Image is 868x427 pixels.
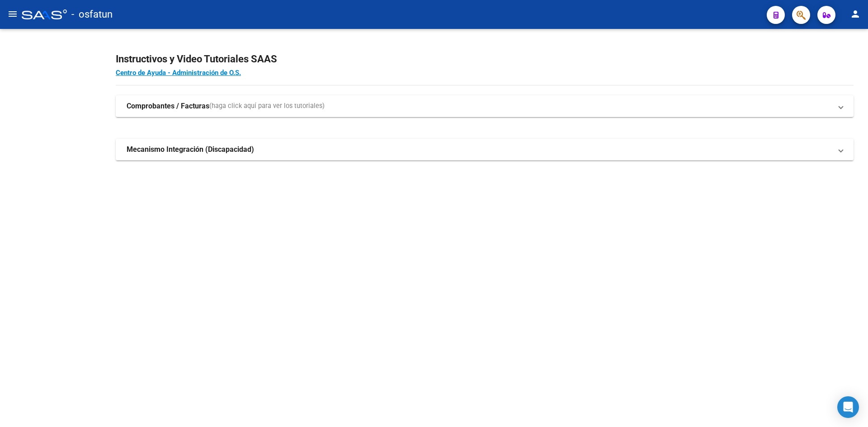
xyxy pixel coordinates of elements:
mat-icon: menu [7,9,18,19]
span: - osfatun [71,5,113,24]
span: (haga click aquí para ver los tutoriales) [209,101,325,111]
h2: Instructivos y Video Tutoriales SAAS [116,51,854,68]
div: Open Intercom Messenger [837,396,859,418]
mat-expansion-panel-header: Mecanismo Integración (Discapacidad) [116,139,854,160]
mat-expansion-panel-header: Comprobantes / Facturas(haga click aquí para ver los tutoriales) [116,95,854,117]
strong: Mecanismo Integración (Discapacidad) [127,145,254,155]
strong: Comprobantes / Facturas [127,101,209,111]
a: Centro de Ayuda - Administración de O.S. [116,69,241,77]
mat-icon: person [850,9,861,19]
